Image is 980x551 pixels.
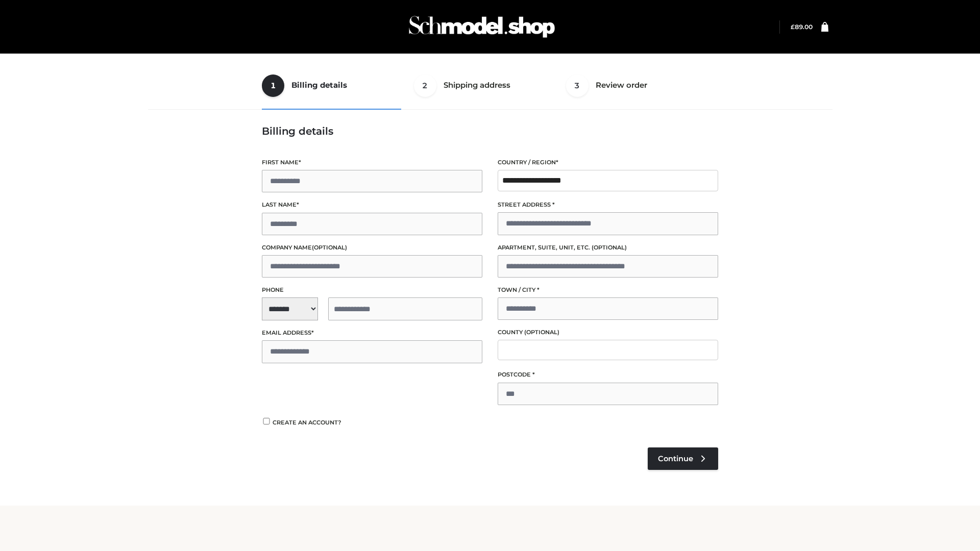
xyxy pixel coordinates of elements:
[273,419,341,426] span: Create an account?
[262,285,482,295] label: Phone
[262,418,271,424] input: Create an account?
[498,285,718,295] label: Town / City
[262,158,482,167] label: First name
[262,243,482,253] label: Company name
[791,23,795,31] span: £
[791,23,813,31] a: £89.00
[648,447,718,470] a: Continue
[524,329,559,336] span: (optional)
[498,158,718,167] label: Country / Region
[498,328,718,337] label: County
[262,200,482,210] label: Last name
[658,454,693,463] span: Continue
[262,125,718,137] h3: Billing details
[791,23,813,31] bdi: 89.00
[498,200,718,210] label: Street address
[498,243,718,253] label: Apartment, suite, unit, etc.
[498,370,718,380] label: Postcode
[592,244,627,251] span: (optional)
[405,7,558,47] img: Schmodel Admin 964
[262,328,482,338] label: Email address
[312,244,347,251] span: (optional)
